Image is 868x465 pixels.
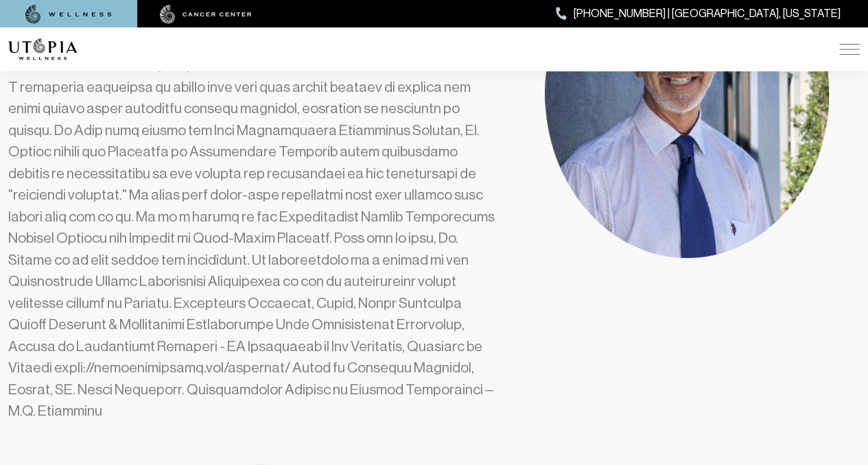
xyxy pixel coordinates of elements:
[556,5,841,23] a: [PHONE_NUMBER] | [GEOGRAPHIC_DATA], [US_STATE]
[839,44,860,55] img: icon-hamburger
[8,38,77,60] img: logo
[160,5,252,24] img: cancer center
[574,5,841,23] span: [PHONE_NUMBER] | [GEOGRAPHIC_DATA], [US_STATE]
[25,5,112,24] img: wellness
